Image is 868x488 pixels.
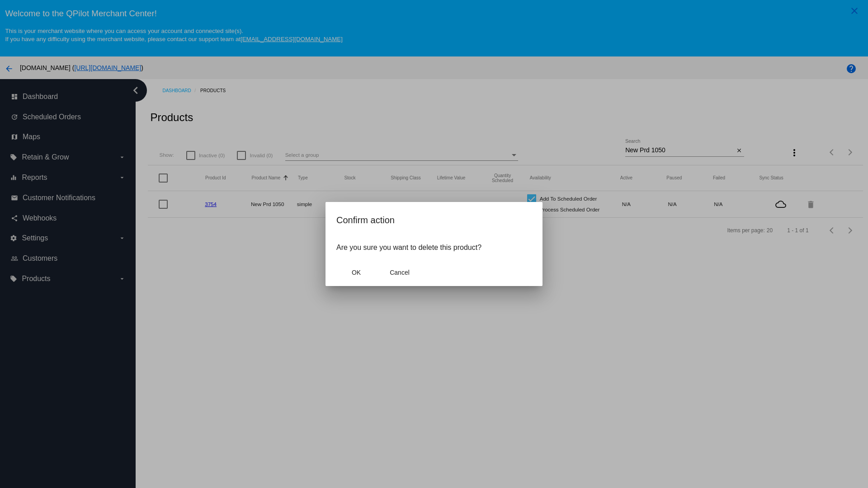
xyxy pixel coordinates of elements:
span: OK [352,269,361,276]
button: Close dialog [336,264,376,281]
span: Cancel [390,269,410,276]
p: Are you sure you want to delete this product? [336,244,532,252]
h2: Confirm action [336,213,532,227]
button: Close dialog [380,264,420,281]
